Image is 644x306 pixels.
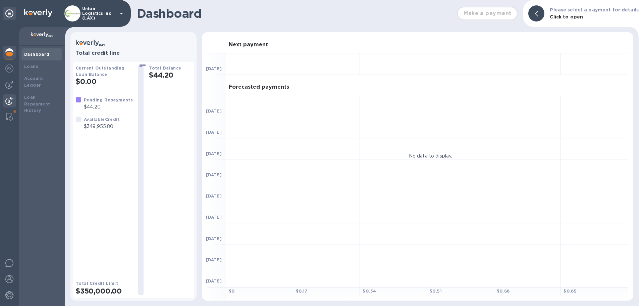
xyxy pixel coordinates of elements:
b: Total Balance [149,65,181,71]
b: [DATE] [206,66,222,71]
b: Account Ledger [24,76,43,88]
b: Loans [24,64,38,69]
b: Total Credit Limit [76,281,118,286]
b: Please select a payment for details [550,7,639,12]
b: Dashboard [24,52,50,57]
h2: $44.20 [149,71,191,79]
h3: Forecasted payments [229,84,289,90]
h2: $0.00 [76,77,133,86]
h3: Next payment [229,42,268,48]
p: $44.20 [84,103,133,111]
b: $ 0.85 [563,289,577,294]
b: [DATE] [206,257,222,262]
div: Unpin categories [3,7,16,20]
b: Available Credit [84,117,120,122]
h1: Dashboard [137,6,454,20]
h3: Total credit line [76,50,191,56]
b: [DATE] [206,215,222,220]
img: Foreign exchange [5,64,13,73]
b: $ 0.17 [296,289,308,294]
b: Loan Repayment History [24,95,50,113]
b: [DATE] [206,278,222,283]
b: Click to open [550,14,583,19]
b: [DATE] [206,172,222,177]
b: [DATE] [206,130,222,135]
b: Pending Repayments [84,97,133,102]
b: Current Outstanding Loan Balance [76,65,125,77]
p: Union Logistics Inc (LAX) [82,6,116,20]
b: [DATE] [206,108,222,114]
h2: $350,000.00 [76,287,133,295]
p: $349,955.80 [84,123,120,130]
b: $ 0 [229,289,235,294]
b: $ 0.51 [430,289,442,294]
b: $ 0.68 [497,289,510,294]
b: $ 0.34 [363,289,376,294]
p: No data to display. [409,152,452,159]
img: Logo [24,9,52,17]
b: [DATE] [206,193,222,199]
b: [DATE] [206,236,222,241]
b: [DATE] [206,151,222,156]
